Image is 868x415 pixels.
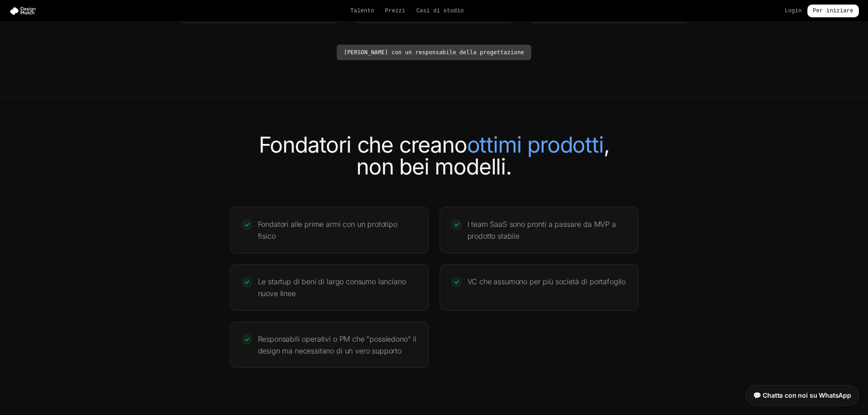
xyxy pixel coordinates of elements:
[385,8,406,14] font: Prezzi
[604,131,610,158] font: ,
[385,7,406,15] a: Prezzi
[416,7,464,15] a: Casi di studio
[258,277,406,298] font: Le startup di beni di largo consumo lanciano nuove linee
[745,385,859,406] a: 💬 Chatta con noi su WhatsApp
[785,8,801,14] font: Login
[416,8,464,14] font: Casi di studio
[356,153,512,180] font: non bei modelli.
[454,220,459,228] font: ✓
[350,7,374,15] a: Talento
[258,334,416,355] font: Responsabili operativi o PM che "possiedono" il design ma necessitano di un vero supporto
[344,49,524,56] font: [PERSON_NAME] con un responsabile della progettazione
[337,45,532,60] a: [PERSON_NAME] con un responsabile della progettazione
[807,5,859,17] a: Per iniziare
[244,220,250,228] font: ✓
[258,220,397,241] font: Fondatori alle prime armi con un prototipo fisico
[350,8,374,14] font: Talento
[244,278,250,286] font: ✓
[454,278,459,286] font: ✓
[813,8,853,14] font: Per iniziare
[467,220,616,241] font: I team SaaS sono pronti a passare da MVP a prodotto stabile
[753,391,851,399] font: 💬 Chatta con noi su WhatsApp
[467,131,604,158] font: ottimi prodotti
[244,335,250,343] font: ✓
[259,131,467,158] font: Fondatori che creano
[467,277,626,286] font: VC che assumono per più società di portafoglio
[9,6,40,15] img: Corrispondenza di progettazione
[785,7,801,15] a: Login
